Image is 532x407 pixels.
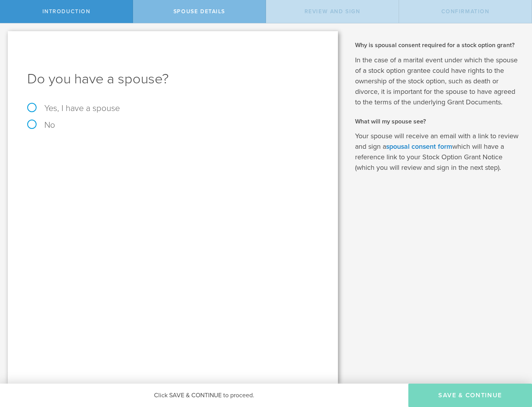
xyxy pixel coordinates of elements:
label: Yes, I have a spouse [27,103,120,113]
button: Save & Continue [408,384,532,407]
p: Your spouse will receive an email with a link to review and sign a which will have a reference li... [355,131,520,173]
a: spousal consent form [386,142,452,151]
h1: Do you have a spouse? [27,70,318,88]
h2: Why is spousal consent required for a stock option grant? [355,41,520,49]
p: In the case of a marital event under which the spouse of a stock option grantee could have rights... [355,55,520,107]
h2: What will my spouse see? [355,117,520,126]
span: Introduction [42,8,91,15]
span: Spouse Details [173,8,225,15]
label: No [27,120,55,130]
span: Confirmation [441,8,490,15]
span: Review and Sign [304,8,360,15]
